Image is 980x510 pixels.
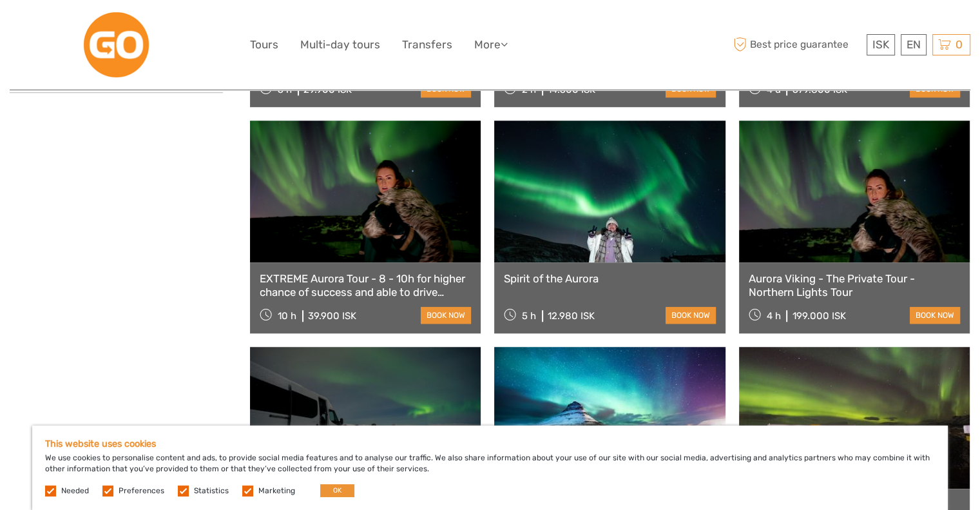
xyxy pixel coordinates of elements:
a: book now [910,307,960,324]
span: 2 h [522,84,536,95]
button: OK [320,484,354,497]
span: 5 h [522,310,536,322]
span: 5 h [278,84,292,95]
span: Best price guarantee [730,34,863,55]
div: 29.900 ISK [303,84,352,95]
span: 0 [954,38,965,51]
a: EXTREME Aurora Tour - 8 - 10h for higher chance of success and able to drive farther - Snacks inc... [260,272,471,299]
a: More [474,35,508,54]
div: 39.900 ISK [308,310,356,322]
a: book now [421,307,471,324]
label: Marketing [258,485,295,496]
a: Tours [250,35,278,54]
h5: This website uses cookies [45,438,935,449]
div: EN [901,34,927,55]
a: Transfers [402,35,452,54]
a: Aurora Viking - The Private Tour - Northern Lights Tour [749,272,960,299]
a: Multi-day tours [300,35,380,54]
a: book now [666,307,716,324]
div: We use cookies to personalise content and ads, to provide social media features and to analyse ou... [32,426,948,510]
img: 1096-1703b550-bf4e-4db5-bf57-08e43595299e_logo_big.jpg [81,10,151,80]
label: Preferences [119,485,164,496]
div: 199.000 ISK [792,310,845,322]
div: 12.980 ISK [548,310,595,322]
span: 4 h [766,310,780,322]
button: Open LiveChat chat widget [148,20,164,35]
div: 579.800 ISK [792,84,847,95]
label: Needed [61,485,89,496]
span: 4 d [766,84,780,95]
span: 10 h [278,310,296,322]
div: 14.500 ISK [548,84,595,95]
a: Spirit of the Aurora [504,272,715,285]
p: We're away right now. Please check back later! [18,23,146,33]
label: Statistics [194,485,229,496]
span: ISK [872,38,889,51]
